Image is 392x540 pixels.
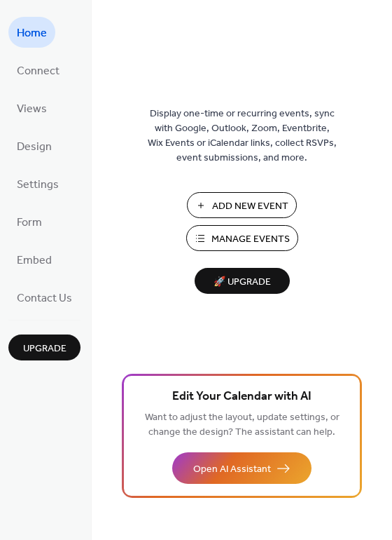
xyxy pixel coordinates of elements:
span: Add New Event [212,199,288,214]
span: Display one-time or recurring events, sync with Google, Outlook, Zoom, Eventbrite, Wix Events or ... [148,107,337,166]
a: Settings [8,168,67,199]
span: Contact Us [17,288,72,310]
span: Edit Your Calendar with AI [172,387,311,407]
span: Design [17,136,52,158]
span: Manage Events [211,232,290,247]
span: 🚀 Upgrade [203,273,281,292]
a: Contact Us [8,282,80,313]
span: Settings [17,174,59,196]
span: Views [17,98,47,121]
button: Open AI Assistant [172,452,311,484]
span: Home [17,22,47,45]
a: Views [8,93,55,123]
button: 🚀 Upgrade [195,268,290,294]
a: Embed [8,244,60,275]
span: Connect [17,60,59,83]
button: Upgrade [8,335,80,360]
span: Upgrade [23,342,66,356]
button: Add New Event [187,192,297,218]
a: Connect [8,55,68,86]
span: Embed [17,250,52,272]
span: Want to adjust the layout, update settings, or change the design? The assistant can help. [145,408,339,442]
a: Form [8,206,50,237]
a: Design [8,130,60,161]
a: Home [8,17,55,48]
span: Open AI Assistant [193,462,271,477]
button: Manage Events [186,225,298,251]
span: Form [17,212,42,234]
